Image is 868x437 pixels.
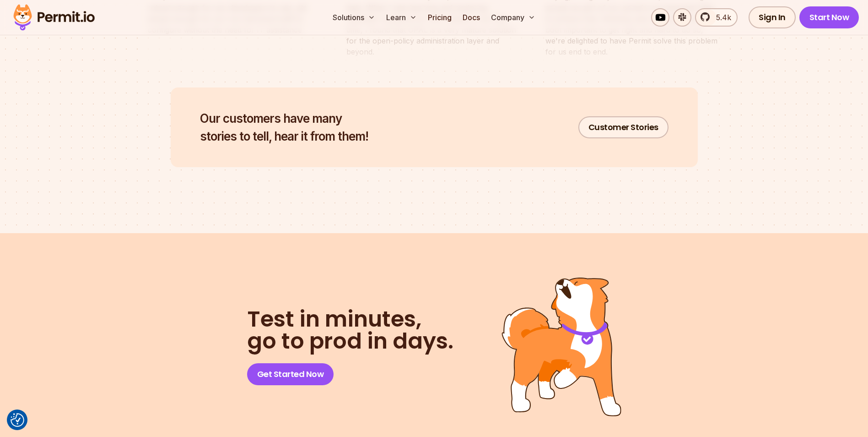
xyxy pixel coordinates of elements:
[695,8,738,27] a: 5.4k
[329,8,379,27] button: Solutions
[711,12,731,23] span: 5.4k
[487,8,539,27] button: Company
[459,8,484,27] a: Docs
[578,116,669,138] a: Customer Stories
[11,413,24,427] img: Revisit consent button
[247,308,453,330] span: Test in minutes,
[9,2,99,33] img: Permit logo
[247,308,453,352] h2: go to prod in days.
[799,6,859,28] a: Start Now
[424,8,455,27] a: Pricing
[247,363,334,385] a: Get Started Now
[200,109,368,145] h2: stories to tell, hear it from them!
[383,8,421,27] button: Learn
[749,6,796,28] a: Sign In
[11,413,24,427] button: Consent Preferences
[200,109,368,127] span: Our customers have many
